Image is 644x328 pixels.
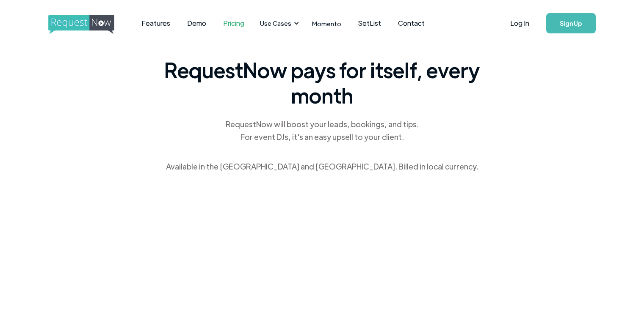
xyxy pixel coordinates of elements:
span: $ [356,306,365,317]
h3: Unlimited Pro [221,253,297,270]
a: Pricing [215,10,253,36]
span: $ [226,302,235,312]
div: per month [137,307,157,322]
div: Bars, venues, large events & multi-ops [467,273,554,294]
span: 30 [235,302,269,327]
a: SetList [350,10,390,36]
div: Available in the [GEOGRAPHIC_DATA] and [GEOGRAPHIC_DATA]. Billed in local currency. [166,160,478,173]
div: Hobbyist or one-off events [346,274,424,284]
span: $ [111,302,119,312]
span: 7 [119,302,134,327]
a: Sign Up [546,13,596,33]
div: per event [396,312,414,327]
h3: RequestNow Lite [93,253,174,270]
a: home [48,15,112,32]
div: Use Cases [260,19,291,28]
strong: Custom Pricing [472,254,550,268]
div: Use Cases [255,10,301,36]
div: Best Value [257,218,325,251]
div: Limited Time Offer [134,219,202,251]
a: Contact [390,10,433,36]
div: per month [273,307,292,322]
img: requestnow logo [48,15,130,34]
div: Perfect for solo-ops w/ all features [216,273,303,293]
a: Features [133,10,179,36]
strong: Pay Per Event [347,254,423,269]
div: RequestNow will boost your leads, bookings, and tips. For event DJs, it's an easy upsell to your ... [225,118,420,143]
span: RequestNow pays for itself, every month [161,57,483,108]
a: Demo [179,10,215,36]
a: Log In [502,8,538,38]
a: Momento [304,11,350,36]
div: Limited functionality to give RequestNow a spin [90,273,177,293]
